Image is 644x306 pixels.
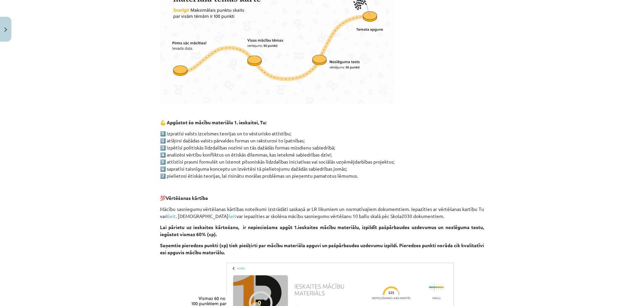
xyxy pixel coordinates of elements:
[160,130,484,179] p: 1️⃣ izpratīsi valsts izcelsmes teorijas un to vēsturisko attīstību; 2️⃣ atšķirsi dažādas valsts p...
[228,213,236,219] a: šeit
[160,206,484,220] p: Mācību sasniegumu vērtēšanas kārtības noteikumi izstrādāti saskaņā ar LR likumiem un normatīvajie...
[160,194,484,202] p: 💯
[160,224,484,237] strong: Lai pārietu uz ieskaites kārtošanu, ir nepieciešams apgūt 1.ieskaites mācību materiālu, izpildīt ...
[160,119,266,125] strong: 💪 Apgūstot šo mācību materiālu 1. ieskaitei, Tu:
[168,213,176,219] a: šeit
[166,195,208,201] strong: Vērtēšanas kārtība
[4,28,7,32] img: icon-close-lesson-0947bae3869378f0d4975bcd49f059093ad1ed9edebbc8119c70593378902aed.svg
[160,242,484,255] strong: Saņemtie pieredzes punkti (xp) tiek piešķirti par mācību materiāla apguvi un pašpārbaudes uzdevum...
